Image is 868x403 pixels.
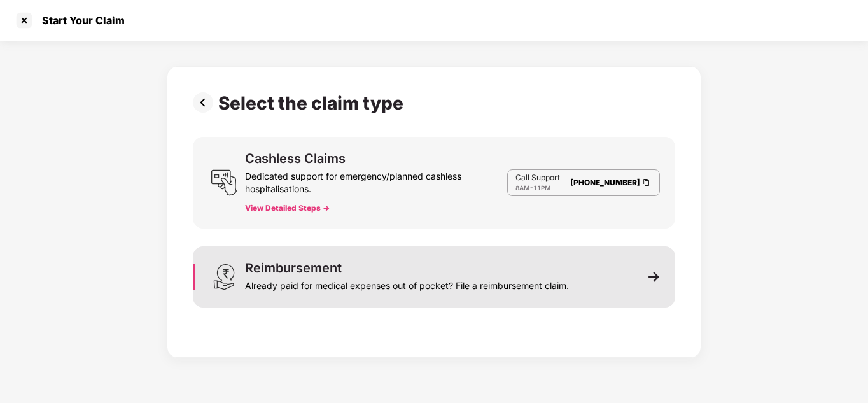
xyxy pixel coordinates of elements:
[515,173,560,183] p: Call Support
[211,169,237,196] img: svg+xml;base64,PHN2ZyB3aWR0aD0iMjQiIGhlaWdodD0iMjUiIHZpZXdCb3g9IjAgMCAyNCAyNSIgZmlsbD0ibm9uZSIgeG...
[218,92,409,114] div: Select the claim type
[515,183,560,193] div: -
[245,262,342,274] div: Reimbursement
[34,14,125,27] div: Start Your Claim
[245,203,330,213] button: View Detailed Steps ->
[193,92,218,113] img: svg+xml;base64,PHN2ZyBpZD0iUHJldi0zMngzMiIgeG1sbnM9Imh0dHA6Ly93d3cudzMub3JnLzIwMDAvc3ZnIiB3aWR0aD...
[245,274,569,292] div: Already paid for medical expenses out of pocket? File a reimbursement claim.
[533,184,550,192] span: 11PM
[515,184,529,192] span: 8AM
[245,165,507,195] div: Dedicated support for emergency/planned cashless hospitalisations.
[211,264,237,290] img: svg+xml;base64,PHN2ZyB3aWR0aD0iMjQiIGhlaWdodD0iMzEiIHZpZXdCb3g9IjAgMCAyNCAzMSIgZmlsbD0ibm9uZSIgeG...
[648,271,660,283] img: svg+xml;base64,PHN2ZyB3aWR0aD0iMTEiIGhlaWdodD0iMTEiIHZpZXdCb3g9IjAgMCAxMSAxMSIgZmlsbD0ibm9uZSIgeG...
[245,152,346,165] div: Cashless Claims
[641,177,652,188] img: Clipboard Icon
[570,178,640,187] a: [PHONE_NUMBER]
